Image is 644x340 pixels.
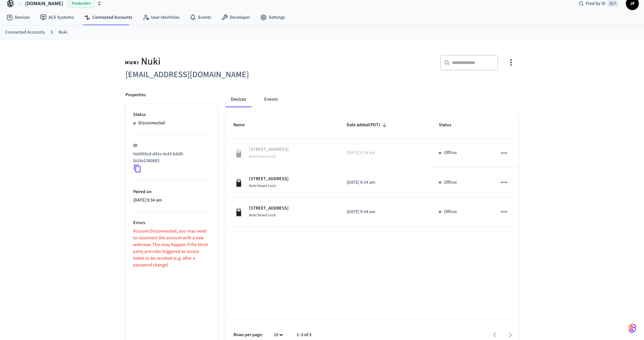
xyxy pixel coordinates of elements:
span: ⌘ K [607,0,618,7]
table: sticky table [226,112,519,227]
p: [DATE] 9:34 am [347,209,423,215]
img: SeamLogoGradient.69752ec5.svg [628,323,636,334]
p: 0e0095cd-d41c-4c43-b8d8-fa14a1380683 [133,151,208,164]
p: Errors [133,220,210,226]
a: Connected Accounts [5,29,45,36]
p: Account Disconnected, you may need to reconnect the account with a new webview. This may happen i... [133,228,210,269]
p: Offline [444,149,457,156]
a: Settings [255,12,290,23]
a: Developer [216,12,255,23]
p: Status [133,111,210,118]
span: Nuki Smart Lock [249,212,276,218]
img: Nuki Logo, Square [125,55,138,68]
button: Events [259,92,283,107]
p: Disconnected [138,120,165,127]
p: Rows per page: [233,332,263,338]
span: Status [439,120,460,130]
span: Nuki Smart Lock [249,154,276,159]
p: 1–3 of 3 [296,332,311,338]
div: connected account tabs [226,92,519,107]
p: [STREET_ADDRESS] [249,176,289,182]
p: ID [133,142,210,149]
img: Nuki Smart Lock 3.0 Pro Black, Front [233,207,244,217]
a: Nuki [59,29,68,36]
span: Date added(PDT) [347,120,389,130]
p: [STREET_ADDRESS] [249,146,289,153]
p: Paired on [133,189,210,195]
p: [DATE] 9:34 am [133,197,210,204]
span: Find by ID [586,0,606,7]
p: Offline [444,209,457,215]
img: Nuki Smart Lock 3.0 Pro Black, Front [233,148,244,158]
p: [STREET_ADDRESS] [249,205,289,212]
p: [DATE] 9:34 am [347,179,423,186]
a: User Identities [137,12,185,23]
a: Events [185,12,216,23]
div: Nuki [125,55,318,68]
a: Connected Accounts [79,12,137,23]
span: Name [233,120,253,130]
a: Devices [1,12,35,23]
p: Properties [125,92,146,98]
p: Offline [444,179,457,186]
div: 10 [271,330,286,340]
h6: [EMAIL_ADDRESS][DOMAIN_NAME] [125,68,318,81]
img: Nuki Smart Lock 3.0 Pro Black, Front [233,177,244,188]
span: Nuki Smart Lock [249,183,276,189]
a: ACS Systems [35,12,79,23]
p: [DATE] 9:34 am [347,149,423,156]
button: Devices [226,92,251,107]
